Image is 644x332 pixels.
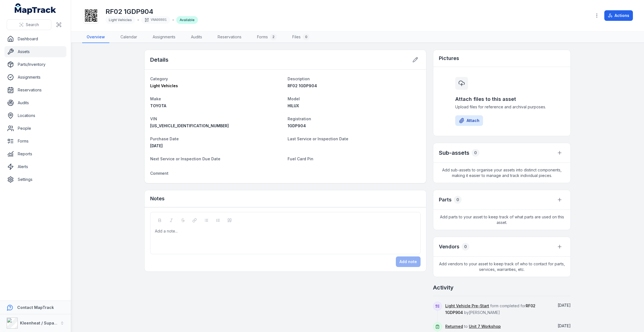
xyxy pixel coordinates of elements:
[105,7,198,16] h1: RF02 1GDP904
[4,136,66,147] a: Forms
[4,174,66,185] a: Settings
[469,324,501,329] a: Unit 7 Workshop
[288,136,348,141] span: Last Service or Inspection Date
[4,33,66,44] a: Dashboard
[445,303,489,309] a: Light Vehicle Pre-Start
[288,103,299,108] span: HILUX
[462,243,469,251] div: 0
[433,257,570,277] span: Add vendors to your asset to keep track of who to contact for parts, services, warranties, etc.
[213,31,246,43] a: Reservations
[187,31,207,43] a: Audits
[288,156,313,161] span: Fuel Card Pin
[176,16,198,24] div: Available
[4,84,66,96] a: Reservations
[4,110,66,121] a: Locations
[116,31,142,43] a: Calendar
[150,103,166,108] span: TOYOTA
[439,243,459,251] h3: Vendors
[558,303,571,308] time: 11/04/2025, 10:40:20 am
[150,123,229,128] span: [US_VEHICLE_IDENTIFICATION_NUMBER]
[288,96,300,101] span: Model
[4,97,66,108] a: Audits
[558,323,571,328] time: 27/12/2024, 7:09:28 am
[150,116,157,121] span: VIN
[433,163,570,183] span: Add sub-assets to organise your assets into distinct components, making it easier to manage and t...
[141,16,170,24] div: VNA00801
[150,83,178,88] span: Light Vehicles
[4,123,66,134] a: People
[288,31,314,43] a: Files0
[20,321,61,325] strong: Kleenheat / Supagas
[558,323,571,328] span: [DATE]
[455,115,483,126] button: Attach
[472,149,479,157] div: 0
[4,46,66,57] a: Assets
[288,123,306,128] span: 1GDP904
[270,34,277,40] div: 2
[150,171,168,176] span: Comment
[433,284,454,291] h2: Activity
[288,83,317,88] span: RF02 1GDP904
[445,324,501,329] span: to
[148,31,180,43] a: Assignments
[4,161,66,172] a: Alerts
[17,305,54,310] strong: Contact MapTrack
[150,143,163,148] time: 01/06/2016, 12:00:00 am
[439,196,452,204] h3: Parts
[150,76,168,81] span: Category
[4,148,66,159] a: Reports
[455,95,549,103] h3: Attach files to this asset
[150,96,161,101] span: Make
[455,104,549,110] span: Upload files for reference and archival purposes.
[26,22,39,28] span: Search
[150,136,179,141] span: Purchase Date
[109,18,132,22] span: Light Vehicles
[150,56,168,64] h2: Details
[150,143,163,148] span: [DATE]
[439,149,469,157] h2: Sub-assets
[288,116,311,121] span: Registration
[433,210,570,230] span: Add parts to your asset to keep track of what parts are used on this asset.
[445,324,463,329] a: Returned
[82,31,109,43] a: Overview
[7,19,51,30] button: Search
[4,59,66,70] a: Parts/Inventory
[303,34,310,40] div: 0
[604,10,633,21] button: Actions
[558,303,571,308] span: [DATE]
[150,195,165,203] h3: Notes
[288,76,310,81] span: Description
[454,196,462,204] div: 0
[4,72,66,83] a: Assignments
[445,303,535,315] span: form completed for by [PERSON_NAME]
[150,156,220,161] span: Next Service or Inspection Due Date
[439,54,459,62] h3: Pictures
[15,3,56,14] a: MapTrack
[253,31,281,43] a: Forms2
